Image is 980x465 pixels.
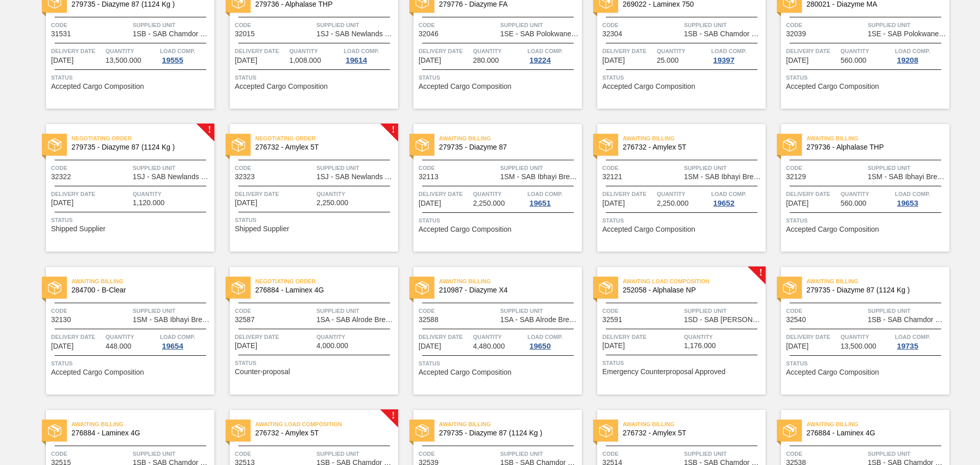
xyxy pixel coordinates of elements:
[786,449,865,459] span: Code
[473,342,505,350] span: 4,480.000
[711,189,763,207] a: Load Comp.19652
[527,342,553,350] div: 19650
[439,133,582,143] span: Awaiting Billing
[106,57,141,64] span: 13,500.000
[439,143,574,151] span: 279735 - Diazyme 87
[235,225,289,233] span: Shipped Supplier
[133,163,212,173] span: Supplied Unit
[786,173,806,181] span: 32129
[841,342,876,350] span: 13,500.000
[786,342,808,350] span: 11/07/2025
[71,133,214,143] span: Negotiating Order
[235,57,257,64] span: 09/24/2025
[895,56,920,64] div: 19208
[841,332,893,342] span: Quantity
[602,342,625,350] span: 10/16/2025
[602,57,625,64] span: 10/01/2025
[868,30,947,38] span: 1SE - SAB Polokwane Brewery
[895,189,947,207] a: Load Comp.19653
[316,173,396,181] span: 1SJ - SAB Newlands Brewery
[398,124,582,252] a: statusAwaiting Billing279735 - Diazyme 87Code32113Supplied Unit1SM - SAB Ibhayi BreweryDelivery D...
[439,429,574,437] span: 279735 - Diazyme 87 (1124 Kg )
[214,267,398,395] a: statusNegotiating Order276884 - Laminex 4GCode32587Supplied Unit1SA - SAB Alrode BreweryDelivery ...
[786,83,879,90] span: Accepted Cargo Composition
[786,72,947,83] span: Status
[500,30,579,38] span: 1SE - SAB Polokwane Brewery
[133,173,212,181] span: 1SJ - SAB Newlands Brewery
[473,200,505,207] span: 2,250.000
[51,20,130,30] span: Code
[289,57,321,64] span: 1,008.000
[657,46,709,56] span: Quantity
[599,281,612,295] img: status
[623,419,766,429] span: Awaiting Billing
[71,419,214,429] span: Awaiting Billing
[684,20,763,30] span: Supplied Unit
[500,449,579,459] span: Supplied Unit
[766,124,949,252] a: statusAwaiting Billing279736 - Alphalase THPCode32129Supplied Unit1SM - SAB Ibhayi BreweryDeliver...
[623,276,766,286] span: Awaiting Load Composition
[133,189,212,199] span: Quantity
[868,449,947,459] span: Supplied Unit
[235,316,255,324] span: 32587
[657,189,709,199] span: Quantity
[711,46,763,64] a: Load Comp.19397
[841,57,867,64] span: 560.000
[51,189,130,199] span: Delivery Date
[51,46,103,56] span: Delivery Date
[419,342,441,350] span: 10/16/2025
[255,143,390,151] span: 276732 - Amylex 5T
[235,83,328,90] span: Accepted Cargo Composition
[602,72,763,83] span: Status
[783,424,796,437] img: status
[786,46,838,56] span: Delivery Date
[316,163,396,173] span: Supplied Unit
[133,20,212,30] span: Supplied Unit
[160,332,212,350] a: Load Comp.19654
[602,200,625,207] span: 10/09/2025
[806,429,941,437] span: 276884 - Laminex 4G
[895,46,930,56] span: Load Comp.
[527,332,562,342] span: Load Comp.
[160,342,185,350] div: 19654
[527,189,579,207] a: Load Comp.19651
[51,358,212,369] span: Status
[255,286,390,294] span: 276884 - Laminex 4G
[527,199,553,207] div: 19651
[316,20,396,30] span: Supplied Unit
[51,316,71,324] span: 32130
[684,306,763,316] span: Supplied Unit
[623,286,757,294] span: 252058 - Alphalase NP
[786,200,808,207] span: 10/13/2025
[344,46,396,64] a: Load Comp.19614
[602,215,763,226] span: Status
[868,163,947,173] span: Supplied Unit
[711,56,737,64] div: 19397
[895,199,920,207] div: 19653
[316,316,396,324] span: 1SA - SAB Alrode Brewery
[316,30,396,38] span: 1SJ - SAB Newlands Brewery
[235,20,314,30] span: Code
[214,124,398,252] a: !statusNegotiating Order276732 - Amylex 5TCode32323Supplied Unit1SJ - SAB Newlands BreweryDeliver...
[235,342,257,350] span: 10/15/2025
[419,173,438,181] span: 32113
[783,281,796,295] img: status
[806,133,949,143] span: Awaiting Billing
[602,30,622,38] span: 32304
[316,189,396,199] span: Quantity
[316,306,396,316] span: Supplied Unit
[419,189,471,199] span: Delivery Date
[232,281,245,295] img: status
[51,30,71,38] span: 31531
[235,30,255,38] span: 32015
[344,46,379,56] span: Load Comp.
[235,368,290,376] span: Counter-proposal
[51,199,73,207] span: 10/03/2025
[133,449,212,459] span: Supplied Unit
[868,316,947,324] span: 1SB - SAB Chamdor Brewery
[868,20,947,30] span: Supplied Unit
[657,200,689,207] span: 2,250.000
[235,332,314,342] span: Delivery Date
[527,56,553,64] div: 19224
[786,369,879,376] span: Accepted Cargo Composition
